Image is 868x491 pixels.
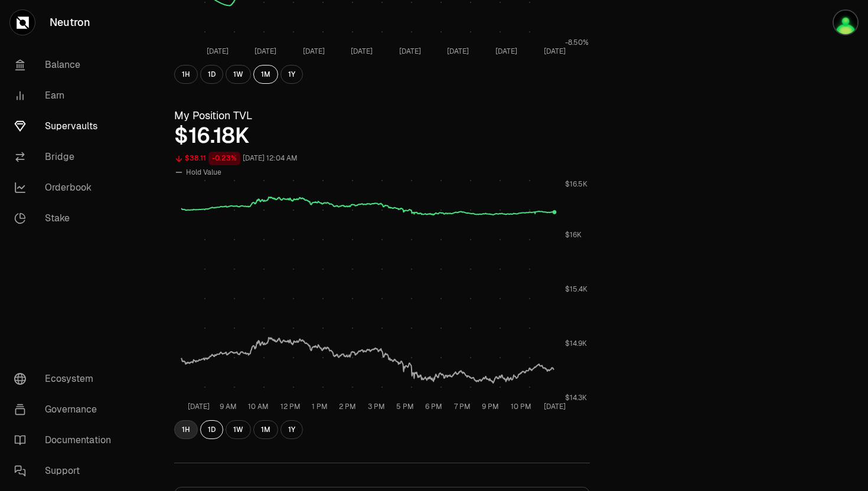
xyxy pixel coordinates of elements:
[5,425,128,456] a: Documentation
[565,38,589,47] tspan: -8.50%
[495,47,517,56] tspan: [DATE]
[833,9,859,35] img: q2
[5,80,128,111] a: Earn
[511,402,531,411] tspan: 10 PM
[200,65,223,84] button: 1D
[544,47,566,56] tspan: [DATE]
[253,420,278,439] button: 1M
[226,420,251,439] button: 1W
[174,65,198,84] button: 1H
[351,47,373,56] tspan: [DATE]
[5,456,128,486] a: Support
[185,152,206,165] div: $38.11
[186,168,221,177] span: Hold Value
[339,402,356,411] tspan: 2 PM
[243,152,298,165] div: [DATE] 12:04 AM
[220,402,237,411] tspan: 9 AM
[312,402,328,411] tspan: 1 PM
[280,420,303,439] button: 1Y
[174,124,590,148] div: $16.18K
[303,47,325,56] tspan: [DATE]
[482,402,499,411] tspan: 9 PM
[280,65,303,84] button: 1Y
[200,420,223,439] button: 1D
[208,152,240,165] div: -0.23%
[565,230,582,240] tspan: $16K
[248,402,269,411] tspan: 10 AM
[454,402,471,411] tspan: 7 PM
[253,65,278,84] button: 1M
[565,284,588,294] tspan: $15.4K
[368,402,385,411] tspan: 3 PM
[565,339,587,348] tspan: $14.9K
[188,402,210,411] tspan: [DATE]
[5,142,128,172] a: Bridge
[280,402,301,411] tspan: 12 PM
[425,402,442,411] tspan: 6 PM
[544,402,566,411] tspan: [DATE]
[5,203,128,234] a: Stake
[254,47,276,56] tspan: [DATE]
[207,47,229,56] tspan: [DATE]
[565,179,588,189] tspan: $16.5K
[174,107,590,124] h3: My Position TVL
[447,47,469,56] tspan: [DATE]
[226,65,251,84] button: 1W
[5,172,128,203] a: Orderbook
[399,47,421,56] tspan: [DATE]
[5,364,128,394] a: Ecosystem
[174,420,198,439] button: 1H
[5,111,128,142] a: Supervaults
[5,50,128,80] a: Balance
[565,393,587,402] tspan: $14.3K
[5,394,128,425] a: Governance
[396,402,414,411] tspan: 5 PM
